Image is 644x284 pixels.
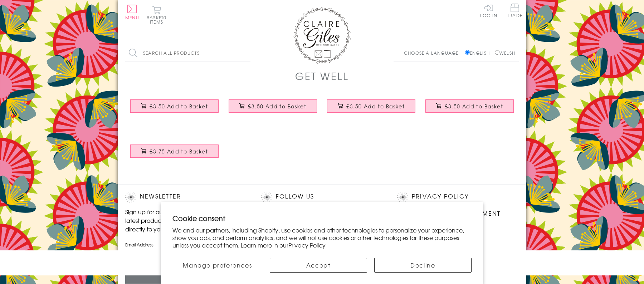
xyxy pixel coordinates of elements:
[322,94,420,125] a: Get Well Card, Pills, Get Well Soon £3.50 Add to Basket
[465,50,470,55] input: English
[243,45,250,61] input: Search
[150,103,208,110] span: £3.50 Add to Basket
[374,258,472,273] button: Decline
[346,103,405,110] span: £3.50 Add to Basket
[125,45,250,61] input: Search all products
[507,4,522,19] a: Trade
[150,148,208,155] span: £3.75 Add to Basket
[507,4,522,18] span: Trade
[404,50,464,56] p: Choose a language:
[480,4,497,18] a: Log In
[412,192,469,201] a: Privacy Policy
[495,50,499,55] input: Welsh
[125,207,247,233] p: Sign up for our newsletter to receive the latest product launches, news and offers directly to yo...
[270,258,367,273] button: Accept
[125,94,224,125] a: Get Well Card, Sunshine and Clouds, Sorry to hear you're Under the Weather £3.50 Add to Basket
[495,50,515,56] label: Welsh
[261,192,383,202] h2: Follow Us
[420,94,519,125] a: Get Well Card, Blue Star, Get Well Soon, Embellished with a shiny padded star £3.50 Add to Basket
[125,139,224,170] a: Get Well Card, Banner, Get Well Soon, Embellished with colourful pompoms £3.75 Add to Basket
[248,103,306,110] span: £3.50 Add to Basket
[293,7,351,64] img: Claire Giles Greetings Cards
[224,94,322,125] a: Get Well Card, Rainbow block letters and stars, with gold foil £3.50 Add to Basket
[172,226,472,249] p: We and our partners, including Shopify, use cookies and other technologies to personalize your ex...
[147,6,166,24] button: Basket0 items
[125,192,247,202] h2: Newsletter
[327,99,416,113] button: £3.50 Add to Basket
[445,103,503,110] span: £3.50 Add to Basket
[125,241,247,248] label: Email Address
[150,14,166,25] span: 0 items
[130,99,219,113] button: £3.50 Add to Basket
[465,50,493,56] label: English
[288,241,326,249] a: Privacy Policy
[183,261,252,269] span: Manage preferences
[229,99,317,113] button: £3.50 Add to Basket
[125,5,139,20] button: Menu
[172,213,472,223] h2: Cookie consent
[295,69,348,83] h1: Get Well
[172,258,263,273] button: Manage preferences
[130,145,219,158] button: £3.75 Add to Basket
[125,14,139,21] span: Menu
[425,99,514,113] button: £3.50 Add to Basket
